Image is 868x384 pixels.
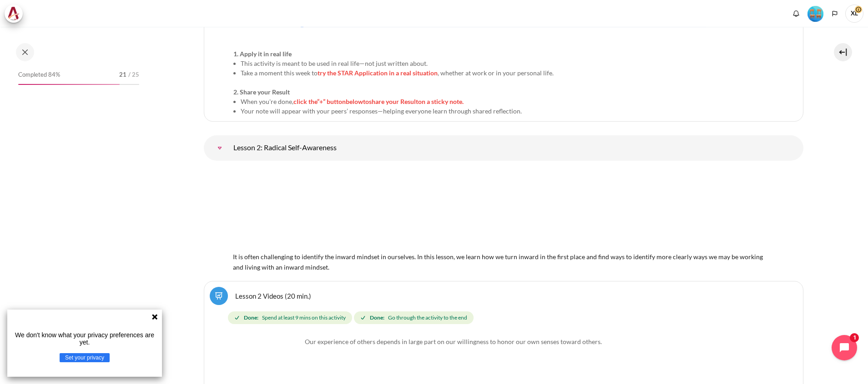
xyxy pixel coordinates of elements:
a: Architeck Architeck [5,5,27,23]
span: It is often challenging to identify the inward mindset in ourselves. In this lesson, we learn how... [233,243,763,271]
button: Set your privacy [60,353,110,362]
strong: 1. Apply it in real life [233,50,292,58]
span: Go through the activity to the end [388,314,467,322]
span: Your note will appear with your peers’ responses—helping everyone learn through shared reflection. [241,107,522,115]
span: on a sticky note. [418,98,464,105]
span: Completed 84% [18,70,60,79]
span: Take a moment this week to , whether at work or in your personal life. [241,69,554,77]
span: This activity is meant to be used in real life—not just written about. [241,59,428,67]
span: 21 [119,70,126,79]
span: share your Result [369,98,418,105]
div: 84% [18,84,120,85]
img: Level #4 [807,6,823,22]
span: When you're done, [241,98,293,105]
div: Show notification window with no new notifications [789,7,803,20]
span: try the STAR Application in a real situation [318,69,438,77]
img: 2 [233,168,762,251]
strong: 2. Share your Result [233,88,290,96]
p: We don't know what your privacy preferences are yet. [11,331,158,346]
span: below [346,98,363,105]
span: Spend at least 9 mins on this activity [262,314,346,322]
a: Level #4 [804,5,827,22]
strong: Done: [370,314,384,322]
span: to [363,98,369,105]
span: XL [845,5,863,23]
div: Completion requirements for Lesson 2 Videos (20 min.) [228,310,783,326]
img: Architeck [7,7,20,20]
span: / 25 [128,70,139,79]
span: click the [293,98,317,105]
strong: Done: [244,314,258,322]
span: “+” button [317,98,346,105]
p: Our experience of others depends in large part on our willingness to honor our own senses toward ... [233,337,774,346]
a: Lesson 2 Videos (20 min.) [235,291,311,300]
a: User menu [845,5,863,23]
div: Level #4 [807,5,823,22]
a: Lesson 2: Radical Self-Awareness [211,139,229,157]
button: Languages [828,7,842,20]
